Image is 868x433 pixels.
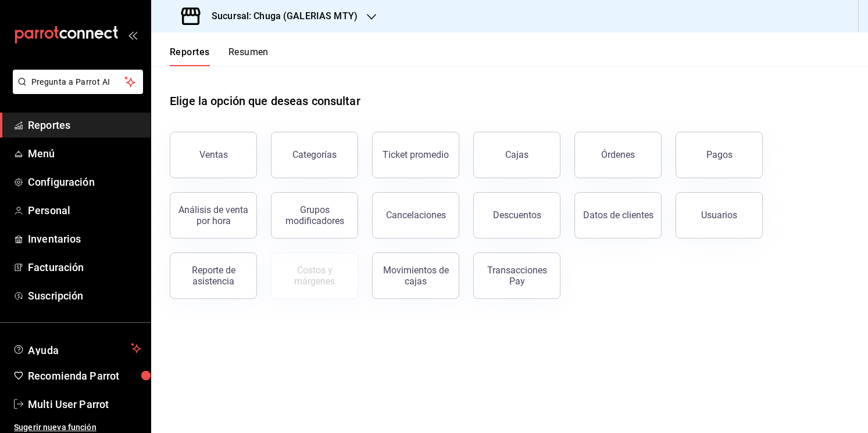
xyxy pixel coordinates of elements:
[170,192,257,239] button: Análisis de venta por hora
[383,149,449,160] div: Ticket promedio
[28,341,126,355] span: Ayuda
[170,132,257,178] button: Ventas
[28,368,141,384] span: Recomienda Parrot
[271,252,358,299] button: Contrata inventarios para ver este reporte
[199,149,228,160] div: Ventas
[386,210,446,221] div: Cancelaciones
[228,46,269,66] button: Resumen
[128,30,137,39] button: open_drawer_menu
[13,70,143,94] button: Pregunta a Parrot AI
[601,149,635,160] div: Órdenes
[8,84,143,96] a: Pregunta a Parrot AI
[271,132,358,178] button: Categorías
[28,203,141,218] span: Personal
[28,288,141,304] span: Suscripción
[271,192,358,239] button: Grupos modificadores
[170,92,360,110] h1: Elige la opción que deseas consultar
[473,252,560,299] button: Transacciones Pay
[372,252,459,299] button: Movimientos de cajas
[701,210,737,221] div: Usuarios
[706,149,733,160] div: Pagos
[28,146,141,161] span: Menú
[28,259,141,275] span: Facturación
[676,192,763,239] button: Usuarios
[28,396,141,412] span: Multi User Parrot
[380,265,452,287] div: Movimientos de cajas
[493,210,541,221] div: Descuentos
[170,252,257,299] button: Reporte de asistencia
[583,210,653,221] div: Datos de clientes
[28,174,141,190] span: Configuración
[177,265,249,287] div: Reporte de asistencia
[202,9,358,23] h3: Sucursal: Chuga (GALERIAS MTY)
[292,149,337,160] div: Categorías
[170,46,269,66] div: navigation tabs
[372,192,459,239] button: Cancelaciones
[676,132,763,178] button: Pagos
[278,204,351,226] div: Grupos modificadores
[170,46,210,66] button: Reportes
[31,76,125,88] span: Pregunta a Parrot AI
[28,231,141,247] span: Inventarios
[473,192,560,239] button: Descuentos
[28,117,141,133] span: Reportes
[473,132,560,178] button: Cajas
[177,204,249,226] div: Análisis de venta por hora
[372,132,459,178] button: Ticket promedio
[574,192,662,239] button: Datos de clientes
[505,149,528,160] div: Cajas
[481,265,553,287] div: Transacciones Pay
[278,265,351,287] div: Costos y márgenes
[574,132,662,178] button: Órdenes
